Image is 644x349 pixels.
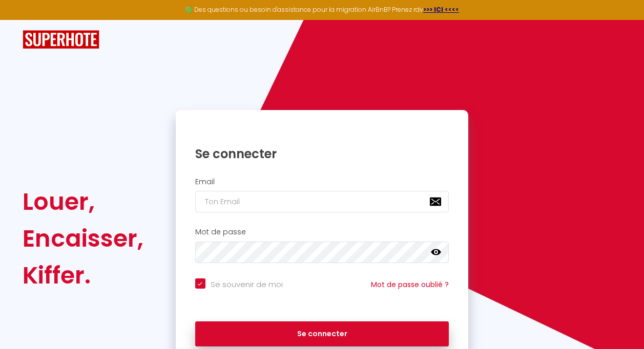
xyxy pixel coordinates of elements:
[195,228,449,236] h2: Mot de passe
[23,183,143,220] div: Louer,
[195,146,449,162] h1: Se connecter
[371,279,449,290] a: Mot de passe oublié ?
[23,257,143,294] div: Kiffer.
[23,30,99,49] img: SuperHote logo
[23,220,143,257] div: Encaisser,
[195,321,449,347] button: Se connecter
[423,5,459,14] a: >>> ICI <<<<
[195,178,449,186] h2: Email
[195,191,449,212] input: Ton Email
